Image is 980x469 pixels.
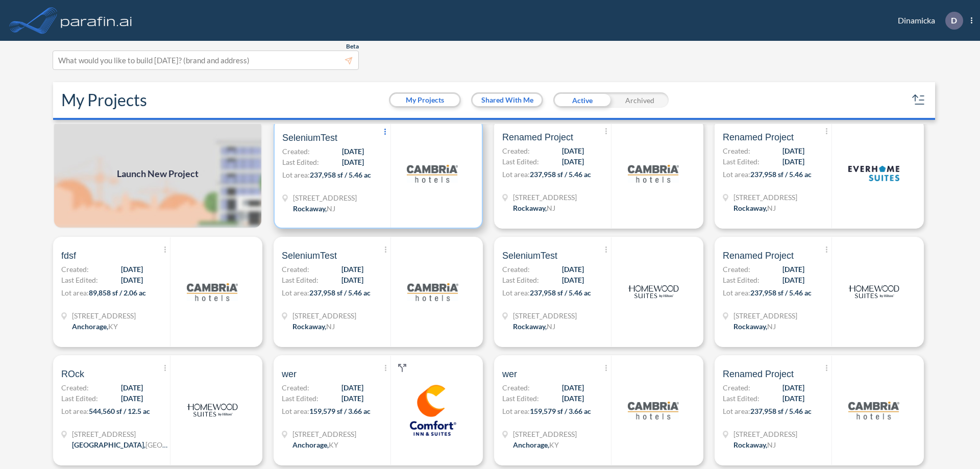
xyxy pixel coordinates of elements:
span: 237,958 sf / 5.46 ac [530,170,591,179]
span: Anchorage , [513,440,549,449]
div: Rockaway, NJ [293,203,335,214]
span: Last Edited: [723,156,759,167]
span: [DATE] [782,145,804,156]
span: Last Edited: [723,393,759,404]
span: [DATE] [562,382,584,393]
span: Lot area: [282,170,310,179]
a: Renamed ProjectCreated:[DATE]Last Edited:[DATE]Lot area:237,958 sf / 5.46 ac[STREET_ADDRESS]Rocka... [710,237,931,347]
span: ROck [61,368,84,380]
span: [DATE] [782,275,804,285]
span: Rockaway , [513,322,547,331]
img: logo [187,266,238,317]
span: Lot area: [502,288,530,297]
span: Rockaway , [733,204,767,212]
img: logo [848,148,899,199]
div: Anchorage, KY [292,439,338,450]
span: [DATE] [782,156,804,167]
span: [DATE] [121,393,143,404]
a: Renamed ProjectCreated:[DATE]Last Edited:[DATE]Lot area:237,958 sf / 5.46 ac[STREET_ADDRESS]Rocka... [490,118,710,229]
span: [DATE] [782,382,804,393]
span: SeleniumTest [282,132,337,144]
span: KY [329,440,338,449]
span: 321 Mt Hope Ave [292,310,356,321]
span: Lot area: [61,407,89,415]
span: wer [282,368,297,380]
span: Created: [723,382,750,393]
div: Active [553,92,611,108]
span: Lot area: [61,288,89,297]
span: Created: [61,382,89,393]
span: [DATE] [341,382,363,393]
img: logo [628,148,679,199]
span: Lot area: [723,407,750,415]
span: NJ [767,322,776,331]
span: 321 Mt Hope Ave [733,192,797,203]
span: Last Edited: [282,393,318,404]
span: 237,958 sf / 5.46 ac [309,288,371,297]
span: [DATE] [121,382,143,393]
span: 1790 Evergreen Rd [292,429,356,439]
span: [GEOGRAPHIC_DATA] [145,440,218,449]
span: Created: [723,264,750,275]
span: 237,958 sf / 5.46 ac [750,288,812,297]
span: KY [108,322,118,331]
span: Lot area: [723,170,750,179]
span: 237,958 sf / 5.46 ac [750,407,812,415]
div: Archived [611,92,669,108]
span: SeleniumTest [502,250,557,262]
img: add [53,118,262,229]
div: Houston, TX [72,439,169,450]
img: logo [59,10,134,31]
span: [DATE] [342,157,364,167]
a: Launch New Project [53,118,262,229]
span: [DATE] [341,264,363,275]
div: Rockaway, NJ [513,321,555,332]
img: logo [628,385,679,436]
span: Created: [282,264,309,275]
span: Lot area: [282,407,309,415]
span: Rockaway , [293,204,327,213]
a: SeleniumTestCreated:[DATE]Last Edited:[DATE]Lot area:237,958 sf / 5.46 ac[STREET_ADDRESS]Rockaway... [269,237,490,347]
span: [DATE] [121,264,143,275]
div: Anchorage, KY [513,439,559,450]
span: Renamed Project [723,250,794,262]
span: SeleniumTest [282,250,337,262]
span: Renamed Project [723,368,794,380]
span: Created: [502,264,530,275]
span: Last Edited: [61,275,98,285]
span: Lot area: [723,288,750,297]
span: Last Edited: [282,157,319,167]
img: logo [628,266,679,317]
img: logo [407,385,458,436]
span: 321 Mt Hope Ave [513,192,577,203]
span: [DATE] [562,275,584,285]
span: Lot area: [502,407,530,415]
button: My Projects [390,94,459,106]
span: 1790 Evergreen Rd [513,429,577,439]
img: logo [848,266,899,317]
span: NJ [547,322,555,331]
div: Rockaway, NJ [513,203,555,213]
span: Last Edited: [502,393,539,404]
span: [DATE] [562,145,584,156]
span: [DATE] [782,264,804,275]
span: 237,958 sf / 5.46 ac [750,170,812,179]
a: SeleniumTestCreated:[DATE]Last Edited:[DATE]Lot area:237,958 sf / 5.46 ac[STREET_ADDRESS]Rockaway... [269,118,490,229]
span: 237,958 sf / 5.46 ac [530,288,591,297]
span: Last Edited: [723,275,759,285]
span: [DATE] [562,393,584,404]
span: NJ [767,440,776,449]
span: NJ [326,322,335,331]
span: NJ [767,204,776,212]
span: [DATE] [782,393,804,404]
span: Created: [502,145,530,156]
span: [DATE] [341,275,363,285]
span: Renamed Project [502,131,573,143]
div: Rockaway, NJ [733,321,776,332]
span: 321 Mt Hope Ave [733,429,797,439]
span: Created: [61,264,89,275]
a: ROckCreated:[DATE]Last Edited:[DATE]Lot area:544,560 sf / 12.5 ac[STREET_ADDRESS][GEOGRAPHIC_DATA... [49,355,269,465]
img: logo [407,266,458,317]
a: werCreated:[DATE]Last Edited:[DATE]Lot area:159,579 sf / 3.66 ac[STREET_ADDRESS]Anchorage,KYlogo [490,355,710,465]
button: Shared With Me [473,94,542,106]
